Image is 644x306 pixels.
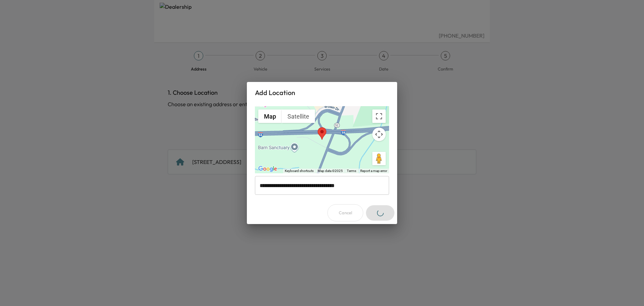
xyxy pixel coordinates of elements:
button: Toggle fullscreen view [372,110,386,123]
a: Report a map error [360,169,387,173]
button: Map camera controls [372,128,386,141]
button: Drag Pegman onto the map to open Street View [372,152,386,165]
button: Show street map [258,110,282,123]
span: Map data ©2025 [318,169,343,173]
a: Open this area in Google Maps (opens a new window) [257,165,279,173]
img: Google [257,165,279,173]
button: Show satellite imagery [282,110,315,123]
h2: Add Location [247,82,397,103]
button: Keyboard shortcuts [285,169,314,173]
a: Terms (opens in new tab) [347,169,356,173]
